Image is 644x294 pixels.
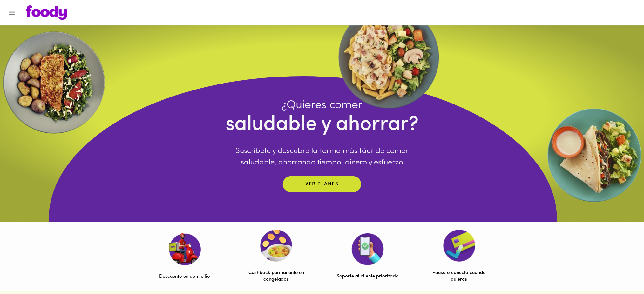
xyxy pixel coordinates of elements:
p: Descuento en domicilio [159,273,210,280]
p: Suscríbete y descubre la forma más fácil de comer saludable, ahorrando tiempo, dinero y esfuerzo [226,145,419,168]
iframe: Messagebird Livechat Widget [607,257,638,288]
img: ellipse.webp [335,3,443,111]
p: Pausa o cancela cuando quieras [428,270,491,283]
p: Soporte al cliente prioritario [337,273,399,280]
img: Soporte al cliente prioritario [352,233,384,265]
p: Ver planes [306,181,339,188]
img: EllipseRigth.webp [545,106,644,205]
img: Cashback permanente en congelados [260,230,292,262]
p: Cashback permanente en congelados [245,270,308,283]
img: Pausa o cancela cuando quieras [444,230,475,262]
button: Menu [4,5,19,21]
h4: ¿Quieres comer [226,98,419,112]
button: Ver planes [283,176,361,192]
img: logo.png [26,5,67,20]
h4: saludable y ahorrar? [226,112,419,137]
img: Descuento en domicilio [169,233,201,265]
